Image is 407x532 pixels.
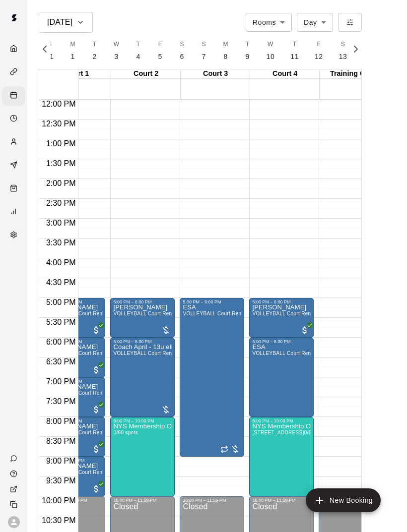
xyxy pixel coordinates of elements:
span: F [158,40,162,50]
span: 2:30 PM [44,199,78,207]
span: All customers have paid [91,484,101,494]
span: Recurring event [220,445,228,453]
div: 10:00 PM – 11:59 PM [183,498,241,503]
h6: [DATE] [47,15,72,29]
span: All customers have paid [91,444,101,454]
span: 12:00 PM [39,100,78,108]
span: VOLLEYBALL Court Rental (Everyday After 3 pm and All Day Weekends) [183,311,355,316]
span: All customers have paid [91,405,101,414]
div: 6:00 PM – 8:00 PM: ESA [249,338,314,417]
div: 10:00 PM – 11:59 PM [252,498,311,503]
button: T4 [128,37,149,65]
p: 8 [223,52,227,62]
p: 3 [114,52,118,62]
span: 6:00 PM [44,338,78,346]
p: 9 [245,52,249,62]
button: T2 [84,37,106,65]
a: Contact Us [2,451,27,466]
div: 5:00 PM – 6:00 PM: Tarah James [110,298,175,338]
span: T [246,40,250,50]
div: 5:00 PM – 6:00 PM: Andriana Fafard [249,298,314,338]
p: 1 [70,52,74,62]
span: 0/60 spots filled [113,430,137,435]
div: 5:00 PM – 9:00 PM: ESA [180,298,244,457]
span: 12:30 PM [39,119,78,128]
p: 10 [267,52,275,62]
div: Copy public page link [2,497,27,512]
span: 4:30 PM [44,278,78,287]
button: T11 [282,37,307,65]
div: 5:00 PM – 6:00 PM [113,299,172,304]
button: T9 [237,37,259,65]
p: 5 [158,52,162,62]
p: 4 [136,52,140,62]
span: 9:30 PM [44,476,78,485]
span: 8:30 PM [44,437,78,445]
p: 12 [315,52,323,62]
span: 0/60 spots filled [304,430,329,435]
button: S7 [193,37,215,65]
p: 2 [92,52,96,62]
span: 3:00 PM [44,219,78,227]
span: 1:00 PM [44,139,78,148]
div: 6:00 PM – 8:00 PM: Coach April - 13u elite [110,338,175,417]
span: S [202,40,205,50]
span: 4:00 PM [44,258,78,267]
span: All customers have paid [91,365,101,375]
div: 6:00 PM – 8:00 PM [113,339,172,344]
div: 6:00 PM – 8:00 PM [252,339,311,344]
span: S [180,40,184,50]
div: 5:00 PM – 9:00 PM [183,299,241,304]
div: 5:00 PM – 6:00 PM [252,299,311,304]
span: M [70,40,75,50]
span: All customers have paid [300,325,310,335]
span: 3:30 PM [44,238,78,247]
button: M8 [215,37,237,65]
span: VOLLEYBALL Court Rental (Everyday After 3 pm and All Day Weekends) [113,311,285,316]
p: 11 [290,52,299,62]
span: W [268,40,273,50]
div: 10:00 PM – 11:59 PM [113,498,172,503]
button: S6 [171,37,193,65]
span: T [93,40,97,50]
span: 10:30 PM [39,516,78,525]
button: W3 [106,37,128,65]
div: Court 3 [181,69,250,79]
button: F12 [307,37,331,65]
div: 8:00 PM – 10:00 PM: NYS Membership Open Gym / Drop-Ins [249,417,314,496]
span: [STREET_ADDRESS] [252,430,304,435]
span: 5:30 PM [44,318,78,326]
span: 8:00 PM [44,417,78,425]
span: 10:00 PM [39,496,78,505]
div: 8:00 PM – 10:00 PM [113,418,172,423]
span: F [317,40,321,50]
div: Rooms [246,13,292,31]
span: VOLLEYBALL Court Rental (Everyday After 3 pm and All Day Weekends) [113,351,285,356]
span: 1:30 PM [44,159,78,168]
span: 2:00 PM [44,179,78,187]
span: M [223,40,228,50]
p: 6 [180,52,184,62]
button: F5 [149,37,171,65]
span: All customers have paid [91,325,101,335]
button: [DATE] [39,12,93,33]
div: Court 2 [111,69,181,79]
p: 7 [202,52,205,62]
span: W [114,40,120,50]
img: Swift logo [4,8,24,28]
button: S13 [331,37,355,65]
span: 5:00 PM [44,298,78,306]
div: Day [297,13,333,31]
button: M1 [62,37,84,65]
span: T [136,40,140,50]
a: Visit help center [2,466,27,481]
span: T [293,40,297,50]
span: 7:00 PM [44,377,78,386]
p: 13 [339,52,347,62]
a: View public page [2,481,27,497]
span: S [341,40,345,50]
span: 7:30 PM [44,397,78,406]
div: 8:00 PM – 10:00 PM [252,418,311,423]
div: Training Court [320,69,389,79]
button: W10 [259,37,283,65]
